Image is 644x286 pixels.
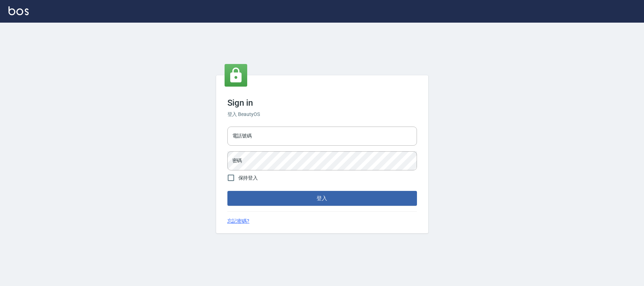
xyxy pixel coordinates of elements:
[8,6,29,15] img: Logo
[227,98,417,108] h3: Sign in
[238,174,258,182] span: 保持登入
[227,191,417,206] button: 登入
[227,217,250,225] a: 忘記密碼?
[227,111,417,118] h6: 登入 BeautyOS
